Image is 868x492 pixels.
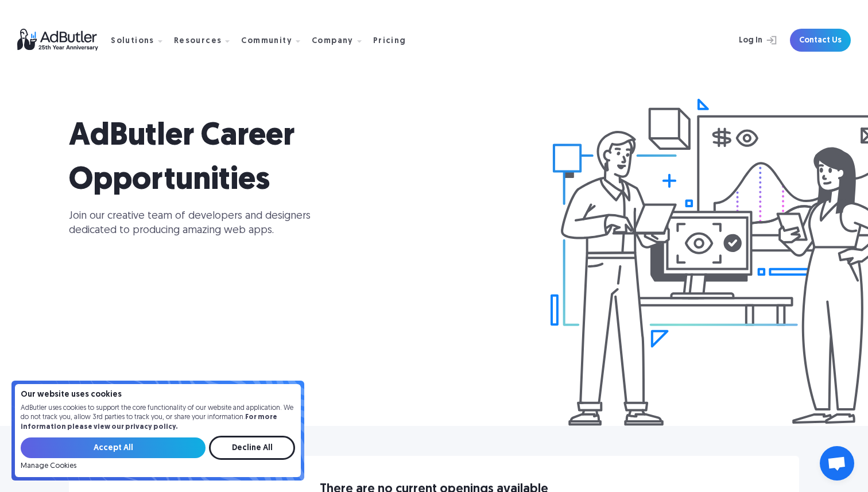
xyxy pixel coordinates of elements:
div: Resources [174,37,222,45]
p: Join our creative team of developers and designers dedicated to producing amazing web apps. [69,209,327,238]
h1: AdButler Career Opportunities [69,115,471,203]
input: Accept All [21,437,206,458]
h4: Our website uses cookies [21,391,295,399]
a: Pricing [373,35,416,45]
div: Solutions [111,37,154,45]
div: Company [312,37,354,45]
a: Manage Cookies [21,462,76,470]
input: Decline All [209,436,295,460]
div: Pricing [373,37,406,45]
div: Community [241,37,292,45]
p: AdButler uses cookies to support the core functionality of our website and application. We do not... [21,404,295,432]
a: Open chat [820,446,854,481]
a: Log In [708,29,783,52]
a: Contact Us [790,29,851,52]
